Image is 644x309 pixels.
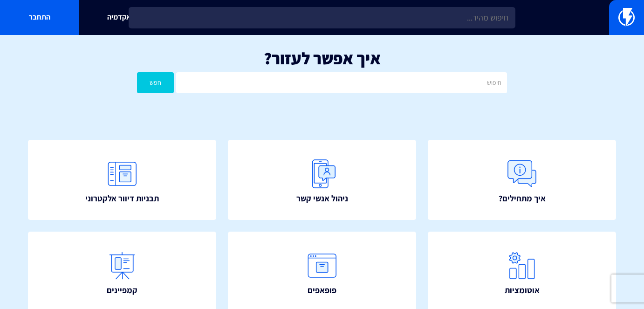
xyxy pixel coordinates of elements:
[137,72,174,93] button: חפש
[107,284,137,296] span: קמפיינים
[505,284,540,296] span: אוטומציות
[228,140,416,220] a: ניהול אנשי קשר
[499,192,546,205] span: איך מתחילים?
[14,49,630,68] h1: איך אפשר לעזור?
[296,192,348,205] span: ניהול אנשי קשר
[308,284,336,296] span: פופאפים
[428,140,616,220] a: איך מתחילים?
[129,7,515,28] input: חיפוש מהיר...
[28,140,216,220] a: תבניות דיוור אלקטרוני
[85,192,159,205] span: תבניות דיוור אלקטרוני
[176,72,507,93] input: חיפוש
